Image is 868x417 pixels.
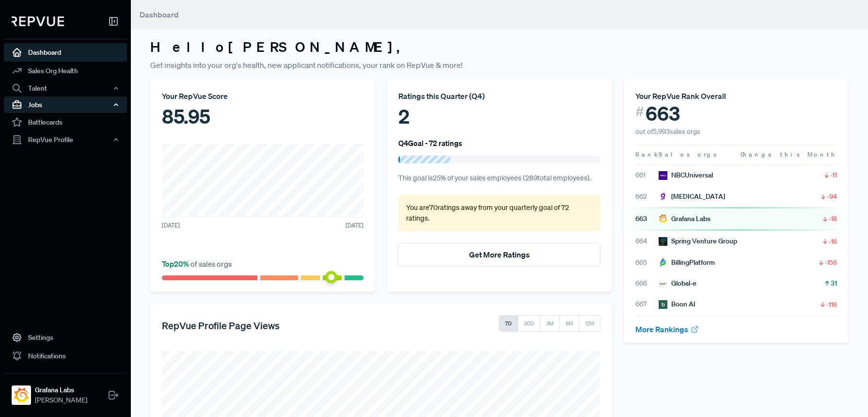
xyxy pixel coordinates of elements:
[635,299,659,309] span: 667
[635,150,659,159] span: Rank
[398,102,600,131] div: 2
[635,236,659,246] span: 664
[579,315,600,332] button: 12M
[346,221,363,230] span: [DATE]
[635,324,699,334] a: More Rankings
[659,299,695,309] div: Boon AI
[635,102,644,122] span: #
[12,16,64,26] img: RepVue
[635,170,659,180] span: 661
[829,237,837,246] span: -16
[4,80,127,96] button: Talent
[825,257,837,267] span: -156
[140,10,179,19] span: Dashboard
[659,150,718,159] span: Sales orgs
[659,192,667,201] img: Glia
[35,385,87,395] strong: Grafana Labs
[635,127,700,136] span: out of 5,993 sales orgs
[162,320,280,331] h5: RepVue Profile Page Views
[831,278,837,288] span: 31
[150,59,849,71] p: Get insights into your org's health, new applicant notifications, your rank on RepVue & more!
[646,102,680,125] span: 663
[162,221,180,230] span: [DATE]
[659,214,710,224] div: Grafana Labs
[659,279,667,288] img: Global-e
[398,139,462,147] h6: Q4 Goal - 72 ratings
[540,315,560,332] button: 3M
[741,150,837,159] span: Change this Month
[162,102,363,131] div: 85.95
[659,214,667,223] img: Grafana Labs
[499,315,518,332] button: 7D
[659,300,667,309] img: Boon AI
[518,315,540,332] button: 30D
[659,192,725,202] div: [MEDICAL_DATA]
[4,131,127,148] button: RepVue Profile
[659,257,715,268] div: BillingPlatform
[162,259,232,269] span: of sales orgs
[406,203,592,224] p: You are 70 ratings away from your quarterly goal of 72 ratings .
[398,173,600,184] p: This goal is 25 % of your sales employees ( 289 total employees).
[827,192,837,201] span: -94
[829,214,837,224] span: -18
[4,113,127,131] a: Battlecards
[659,258,667,267] img: BillingPlatform
[4,62,127,80] a: Sales Org Health
[150,39,849,55] h3: Hello [PERSON_NAME] ,
[659,170,713,180] div: NBCUniversal
[659,278,696,289] div: Global-e
[559,315,579,332] button: 6M
[162,90,363,102] div: Your RepVue Score
[659,236,737,246] div: Spring Venture Group
[830,170,837,180] span: -11
[14,387,29,403] img: Grafana Labs
[4,43,127,62] a: Dashboard
[4,347,127,365] a: Notifications
[659,171,667,180] img: NBCUniversal
[4,96,127,113] button: Jobs
[398,90,600,102] div: Ratings this Quarter ( Q4 )
[4,373,127,409] a: Grafana LabsGrafana Labs[PERSON_NAME]
[635,214,659,224] span: 663
[635,91,726,101] span: Your RepVue Rank Overall
[635,278,659,289] span: 666
[162,259,190,269] span: Top 20 %
[398,243,600,266] button: Get More Ratings
[659,237,667,246] img: Spring Venture Group
[635,257,659,268] span: 665
[35,395,87,405] span: [PERSON_NAME]
[826,300,837,309] span: -116
[635,192,659,202] span: 662
[4,328,127,347] a: Settings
